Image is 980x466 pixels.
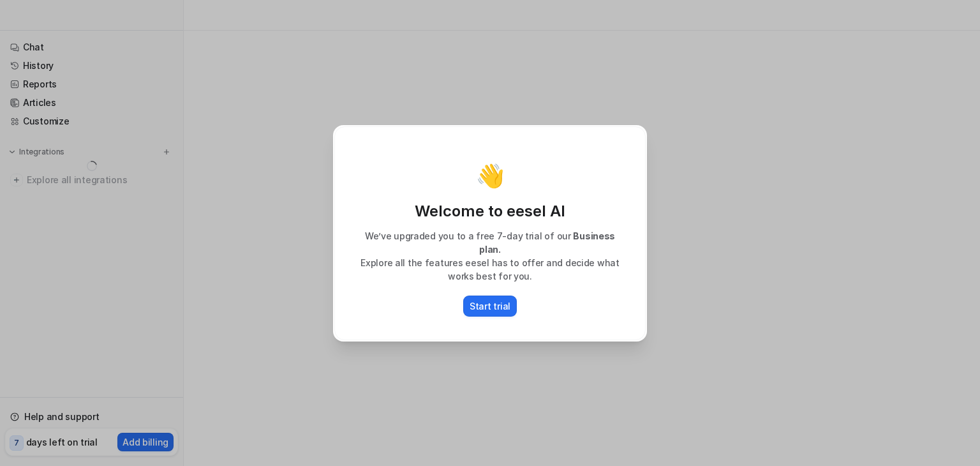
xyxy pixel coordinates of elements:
[476,163,505,188] p: 👋
[348,229,632,256] p: We’ve upgraded you to a free 7-day trial of our
[348,201,632,222] p: Welcome to eesel AI
[463,296,517,317] button: Start trial
[470,299,510,313] p: Start trial
[348,256,632,283] p: Explore all the features eesel has to offer and decide what works best for you.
